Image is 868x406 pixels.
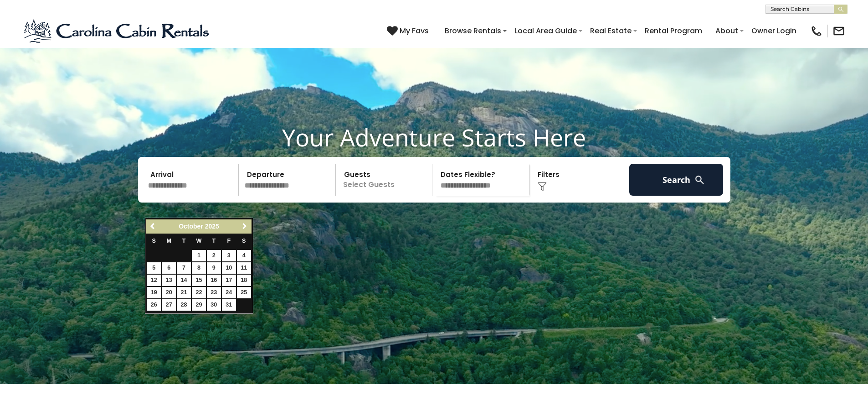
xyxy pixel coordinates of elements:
a: 5 [147,262,161,274]
span: Friday [227,238,231,244]
a: 30 [207,299,221,311]
img: Blue-2.png [23,17,212,45]
a: 19 [147,287,161,298]
a: 24 [222,287,236,298]
a: 29 [192,299,206,311]
a: 1 [192,250,206,261]
img: phone-regular-black.png [810,25,823,37]
a: 2 [207,250,221,261]
a: 8 [192,262,206,274]
a: 21 [177,287,191,298]
a: My Favs [387,25,431,37]
a: 28 [177,299,191,311]
img: filter--v1.png [538,182,547,191]
a: 7 [177,262,191,274]
a: 9 [207,262,221,274]
a: 31 [222,299,236,311]
span: 2025 [205,223,219,230]
a: Next [239,221,251,232]
span: Tuesday [182,238,186,244]
a: Real Estate [586,23,636,39]
a: 27 [162,299,176,311]
a: Owner Login [747,23,801,39]
a: Rental Program [640,23,707,39]
a: 26 [147,299,161,311]
img: mail-regular-black.png [832,25,845,37]
a: 14 [177,275,191,286]
span: Sunday [152,238,156,244]
a: 25 [237,287,251,298]
a: 16 [207,275,221,286]
a: 13 [162,275,176,286]
a: Previous [147,221,159,232]
span: Thursday [212,238,216,244]
a: 6 [162,262,176,274]
a: 12 [147,275,161,286]
span: Monday [166,238,171,244]
a: 23 [207,287,221,298]
a: 22 [192,287,206,298]
a: Local Area Guide [510,23,581,39]
a: Browse Rentals [440,23,506,39]
span: October [179,223,203,230]
img: search-regular-white.png [694,174,705,186]
span: Previous [149,223,157,230]
a: 20 [162,287,176,298]
a: 11 [237,262,251,274]
button: Search [629,164,724,196]
a: 3 [222,250,236,261]
a: 15 [192,275,206,286]
span: Next [241,223,248,230]
span: Wednesday [196,238,202,244]
a: 18 [237,275,251,286]
span: My Favs [400,25,429,36]
span: Saturday [242,238,246,244]
a: 4 [237,250,251,261]
a: 10 [222,262,236,274]
h1: Your Adventure Starts Here [7,123,861,151]
a: About [711,23,743,39]
a: 17 [222,275,236,286]
p: Select Guests [339,164,432,196]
